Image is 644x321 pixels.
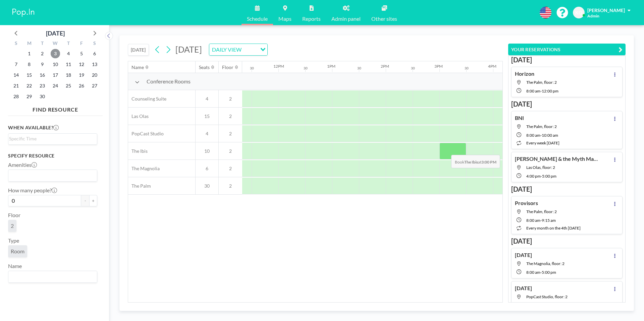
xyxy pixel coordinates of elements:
[273,64,284,69] div: 12PM
[526,218,540,223] span: 8:00 AM
[542,133,558,138] span: 10:00 AM
[8,212,20,218] label: Floor
[515,252,532,258] h4: [DATE]
[244,45,256,54] input: Search for option
[38,49,47,58] span: Tuesday, September 2, 2025
[90,70,99,80] span: Saturday, September 20, 2025
[196,183,218,189] span: 30
[8,263,22,269] label: Name
[381,64,389,69] div: 2PM
[526,209,557,214] span: The Palm, floor: 2
[64,81,73,90] span: Thursday, September 25, 2025
[89,195,97,206] button: +
[540,218,542,223] span: -
[515,155,599,162] h4: [PERSON_NAME] & the Myth Managers
[11,81,21,90] span: Sunday, September 21, 2025
[11,60,21,69] span: Sunday, September 7, 2025
[77,81,86,90] span: Friday, September 26, 2025
[511,237,623,245] h3: [DATE]
[327,64,335,69] div: 1PM
[11,248,24,255] span: Room
[526,261,565,266] span: The Magnolia, floor: 2
[11,92,21,101] span: Sunday, September 28, 2025
[147,78,191,85] span: Conference Rooms
[128,131,164,137] span: PopCast Studio
[90,81,99,90] span: Saturday, September 27, 2025
[196,131,218,137] span: 4
[575,10,582,16] span: KO
[64,60,73,69] span: Thursday, September 11, 2025
[526,133,540,138] span: 8:00 AM
[451,155,500,168] span: Book at
[38,81,47,90] span: Tuesday, September 23, 2025
[75,40,88,48] div: F
[526,270,540,275] span: 8:00 AM
[211,45,243,54] span: DAILY VIEW
[46,28,65,38] div: [DATE]
[540,133,542,138] span: -
[8,170,97,181] div: Search for option
[219,166,242,172] span: 2
[24,70,34,80] span: Monday, September 15, 2025
[209,44,267,55] div: Search for option
[219,148,242,154] span: 2
[511,185,623,193] h3: [DATE]
[357,66,361,70] div: 30
[62,40,75,48] div: T
[128,113,149,119] span: Las Olas
[8,134,97,144] div: Search for option
[24,92,34,101] span: Monday, September 29, 2025
[77,49,86,58] span: Friday, September 5, 2025
[128,183,151,189] span: The Palm
[526,226,581,231] span: every month on the 4th [DATE]
[8,187,57,194] label: How many people?
[11,222,14,229] span: 2
[219,113,242,119] span: 2
[38,70,47,80] span: Tuesday, September 16, 2025
[542,270,556,275] span: 5:00 PM
[515,70,534,77] h4: Horizon
[49,40,62,48] div: W
[465,66,469,70] div: 30
[515,200,538,206] h4: Provisors
[481,159,496,165] b: 3:00 PM
[8,237,19,244] label: Type
[23,40,36,48] div: M
[8,271,97,282] div: Search for option
[90,49,99,58] span: Saturday, September 6, 2025
[88,40,101,48] div: S
[219,131,242,137] span: 2
[131,64,144,70] div: Name
[526,294,568,299] span: PopCast Studio, floor: 2
[24,81,34,90] span: Monday, September 22, 2025
[51,70,60,80] span: Wednesday, September 17, 2025
[199,64,210,70] div: Seats
[302,16,321,21] span: Reports
[175,44,202,54] span: [DATE]
[128,44,149,56] button: [DATE]
[542,174,556,179] span: 5:00 PM
[128,166,160,172] span: The Magnolia
[222,64,233,70] div: Floor
[526,165,555,170] span: Las Olas, floor: 2
[36,40,49,48] div: T
[526,124,557,129] span: The Palm, floor: 2
[8,153,97,159] h3: Specify resource
[196,113,218,119] span: 15
[219,183,242,189] span: 2
[508,44,626,55] button: YOUR RESERVATIONS
[542,88,558,93] span: 12:00 PM
[64,49,73,58] span: Thursday, September 4, 2025
[526,88,540,93] span: 8:00 AM
[304,66,308,70] div: 30
[515,285,532,292] h4: [DATE]
[540,270,542,275] span: -
[51,60,60,69] span: Wednesday, September 10, 2025
[511,100,623,108] h3: [DATE]
[464,159,478,165] b: The Ibis
[8,104,103,113] h4: FIND RESOURCE
[196,166,218,172] span: 6
[38,60,47,69] span: Tuesday, September 9, 2025
[526,174,541,179] span: 4:00 PM
[488,64,496,69] div: 4PM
